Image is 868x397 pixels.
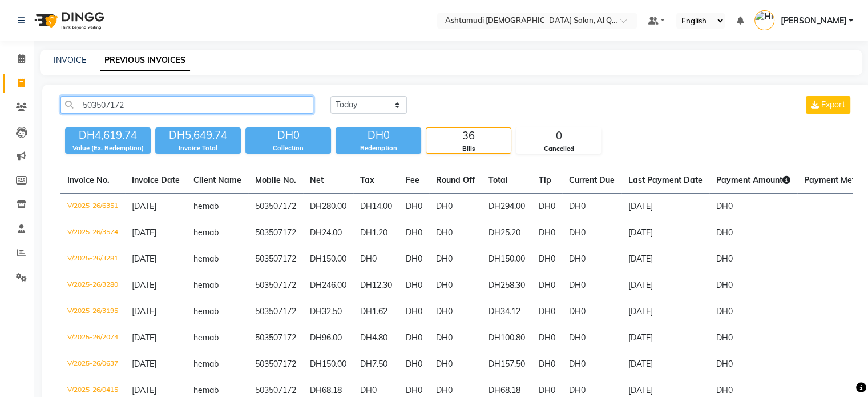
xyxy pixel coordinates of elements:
div: DH0 [336,127,421,143]
span: Current Due [569,175,615,185]
td: DH0 [399,351,429,378]
td: [DATE] [621,272,709,299]
td: DH0 [562,194,621,220]
td: V/2025-26/3195 [60,299,125,325]
div: Bills [426,144,511,154]
td: DH0 [429,325,482,351]
td: DH0 [562,272,621,299]
span: [DATE] [132,227,156,238]
td: DH0 [562,246,621,272]
td: DH14.00 [353,194,399,220]
td: DH0 [709,351,797,378]
a: INVOICE [54,55,86,65]
span: Payment Amount [716,175,790,185]
td: DH246.00 [303,272,353,299]
span: Net [310,175,324,185]
div: Collection [245,143,331,153]
span: Fee [406,175,419,185]
div: Value (Ex. Redemption) [65,143,151,153]
span: hema [193,332,214,343]
td: V/2025-26/3574 [60,220,125,246]
div: Cancelled [516,144,601,154]
td: DH0 [429,246,482,272]
span: [DATE] [132,306,156,316]
td: 503507172 [248,351,303,378]
span: Invoice Date [132,175,180,185]
button: Export [806,96,850,114]
td: V/2025-26/3281 [60,246,125,272]
td: [DATE] [621,325,709,351]
td: DH32.50 [303,299,353,325]
td: DH0 [562,220,621,246]
span: b [214,385,219,395]
span: hema [193,280,214,290]
span: Total [488,175,508,185]
span: Export [821,99,845,110]
span: Invoice No. [67,175,110,185]
td: 503507172 [248,299,303,325]
span: [DATE] [132,359,156,369]
div: Invoice Total [155,143,241,153]
td: DH1.20 [353,220,399,246]
div: 0 [516,128,601,144]
td: V/2025-26/0637 [60,351,125,378]
span: Client Name [193,175,241,185]
input: Search by Name/Mobile/Email/Invoice No [60,96,313,114]
td: DH0 [429,194,482,220]
span: b [214,254,219,264]
td: DH24.00 [303,220,353,246]
td: DH7.50 [353,351,399,378]
td: DH0 [532,325,562,351]
span: b [214,280,219,290]
div: DH5,649.74 [155,127,241,143]
td: DH0 [709,246,797,272]
td: 503507172 [248,220,303,246]
td: DH1.62 [353,299,399,325]
span: hema [193,254,214,264]
span: Round Off [436,175,475,185]
span: Tax [360,175,374,185]
td: DH0 [709,272,797,299]
td: [DATE] [621,194,709,220]
td: DH258.30 [482,272,532,299]
td: DH0 [532,220,562,246]
td: DH0 [429,220,482,246]
td: DH34.12 [482,299,532,325]
span: [DATE] [132,201,156,211]
td: DH12.30 [353,272,399,299]
span: b [214,227,219,238]
td: DH0 [709,325,797,351]
td: DH0 [353,246,399,272]
img: logo [29,5,107,37]
td: DH0 [532,351,562,378]
span: hema [193,385,214,395]
td: DH0 [429,351,482,378]
td: DH100.80 [482,325,532,351]
td: DH0 [709,299,797,325]
td: V/2025-26/3280 [60,272,125,299]
td: DH0 [399,220,429,246]
td: DH0 [399,246,429,272]
td: 503507172 [248,246,303,272]
div: DH4,619.74 [65,127,151,143]
td: [DATE] [621,220,709,246]
td: DH157.50 [482,351,532,378]
td: DH0 [532,299,562,325]
div: 36 [426,128,511,144]
span: hema [193,201,214,211]
td: DH0 [399,299,429,325]
a: PREVIOUS INVOICES [100,50,190,71]
td: DH0 [399,325,429,351]
td: DH4.80 [353,325,399,351]
td: [DATE] [621,351,709,378]
span: b [214,201,219,211]
td: V/2025-26/6351 [60,194,125,220]
span: Last Payment Date [628,175,703,185]
td: 503507172 [248,194,303,220]
span: b [214,306,219,316]
span: Mobile No. [255,175,296,185]
img: Himanshu Akania [754,10,774,30]
td: [DATE] [621,299,709,325]
td: DH0 [399,272,429,299]
td: DH0 [532,272,562,299]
